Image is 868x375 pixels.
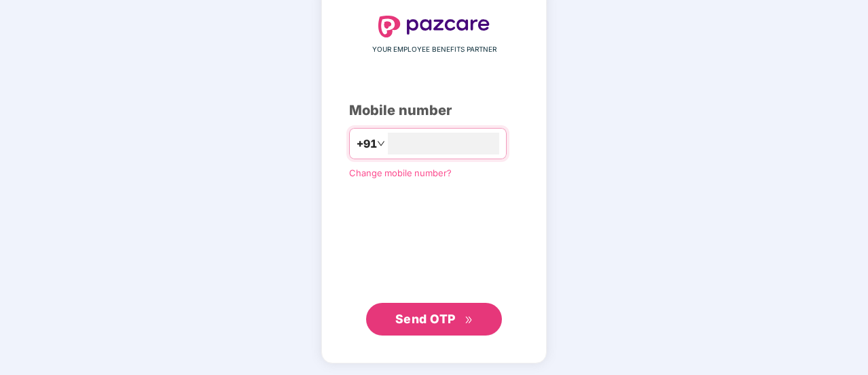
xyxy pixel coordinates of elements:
[395,312,456,326] span: Send OTP
[378,16,490,37] img: logo
[465,316,473,325] span: double-right
[372,44,496,55] span: YOUR EMPLOYEE BENEFITS PARTNER
[366,303,502,336] button: Send OTPdouble-right
[349,100,519,121] div: Mobile number
[349,167,452,178] a: Change mobile number?
[377,140,385,148] span: down
[357,135,377,152] span: +91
